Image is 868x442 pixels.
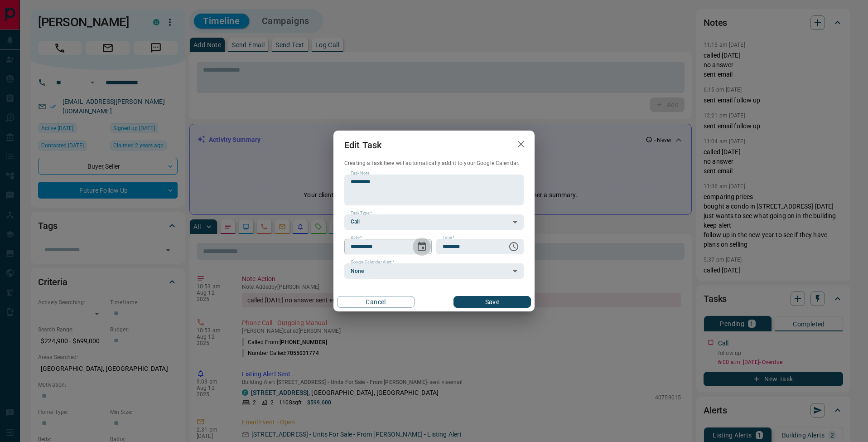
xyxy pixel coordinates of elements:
[453,296,531,308] button: Save
[351,210,372,216] label: Task Type
[351,259,394,265] label: Google Calendar Alert
[333,131,392,160] h2: Edit Task
[413,238,431,256] button: Choose date, selected date is Aug 7, 2025
[344,263,524,279] div: None
[351,235,362,241] label: Date
[344,214,524,230] div: Call
[443,235,454,241] label: Time
[344,160,524,167] p: Creating a task here will automatically add it to your Google Calendar.
[351,170,369,176] label: Task Note
[337,296,415,308] button: Cancel
[505,238,523,256] button: Choose time, selected time is 6:00 AM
